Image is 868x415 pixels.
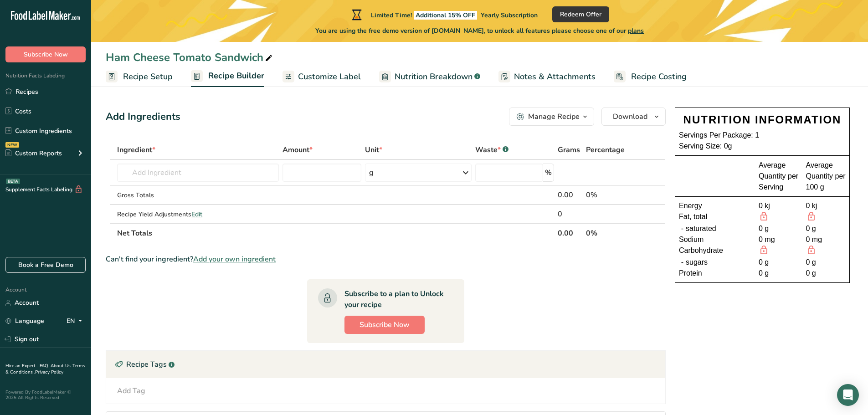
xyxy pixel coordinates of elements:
[5,363,38,369] a: Hire an Expert .
[115,223,556,242] th: Net Totals
[475,144,508,155] div: Waste
[601,108,666,126] button: Download
[759,160,799,193] div: Average Quantity per Serving
[552,6,609,22] button: Redeem Offer
[414,11,477,20] span: Additional 15% OFF
[759,268,799,279] div: 0 g
[806,234,846,245] div: 0 mg
[613,111,647,122] span: Download
[679,245,723,257] span: Carbohydrate
[686,223,716,234] span: saturated
[365,144,382,155] span: Unit
[806,200,846,211] div: 0 kj
[806,257,846,268] div: 0 g
[282,67,361,87] a: Customize Label
[191,210,202,219] span: Edit
[528,111,580,122] div: Manage Recipe
[395,71,473,83] span: Nutrition Breakdown
[208,70,264,82] span: Recipe Builder
[679,223,686,234] div: -
[558,144,580,155] span: Grams
[5,257,86,273] a: Book a Free Demo
[5,46,86,62] button: Subscribe Now
[584,223,640,242] th: 0%
[759,200,799,211] div: 0 kj
[686,257,708,268] span: sugars
[117,144,155,155] span: Ingredient
[631,71,687,83] span: Recipe Costing
[679,112,846,128] div: NUTRITION INFORMATION
[117,385,145,396] div: Add Tag
[586,144,625,155] span: Percentage
[106,351,665,378] div: Recipe Tags
[558,209,582,220] div: 0
[35,369,63,375] a: Privacy Policy
[514,71,596,83] span: Notes & Attachments
[679,141,846,152] div: Serving Size: 0g
[315,26,644,36] span: You are using the free demo version of [DOMAIN_NAME], to unlock all features please choose one of...
[117,164,279,182] input: Add Ingredient
[837,384,859,406] div: Open Intercom Messenger
[679,211,707,223] span: Fat, total
[628,26,644,35] span: plans
[806,160,846,193] div: Average Quantity per 100 g
[106,254,666,265] div: Can't find your ingredient?
[350,9,538,20] div: Limited Time!
[481,11,538,20] span: Yearly Subscription
[679,234,704,245] span: Sodium
[679,257,686,268] div: -
[193,254,276,265] span: Add your own ingredient
[806,223,846,234] div: 0 g
[106,67,173,87] a: Recipe Setup
[586,190,638,200] div: 0%
[498,67,596,87] a: Notes & Attachments
[51,363,72,369] a: About Us .
[5,149,62,158] div: Custom Reports
[5,389,86,400] div: Powered By FoodLabelMaker © 2025 All Rights Reserved
[5,363,85,375] a: Terms & Conditions .
[123,71,173,83] span: Recipe Setup
[298,71,361,83] span: Customize Label
[558,190,582,200] div: 0.00
[282,144,313,155] span: Amount
[614,67,687,87] a: Recipe Costing
[679,130,846,141] div: Servings Per Package: 1
[106,49,274,66] div: Ham Cheese Tomato Sandwich
[344,316,425,334] button: Subscribe Now
[806,268,846,279] div: 0 g
[509,108,594,126] button: Manage Recipe
[679,200,702,211] span: Energy
[344,288,446,310] div: Subscribe to a plan to Unlock your recipe
[759,223,799,234] div: 0 g
[24,50,68,59] span: Subscribe Now
[369,167,374,178] div: g
[5,142,19,148] div: NEW
[759,257,799,268] div: 0 g
[117,210,279,219] div: Recipe Yield Adjustments
[191,66,264,87] a: Recipe Builder
[106,109,180,124] div: Add Ingredients
[360,319,410,330] span: Subscribe Now
[560,10,601,19] span: Redeem Offer
[556,223,584,242] th: 0.00
[379,67,480,87] a: Nutrition Breakdown
[679,268,702,279] span: Protein
[759,234,799,245] div: 0 mg
[5,313,44,329] a: Language
[6,179,20,184] div: BETA
[67,316,86,327] div: EN
[117,190,279,200] div: Gross Totals
[40,363,51,369] a: FAQ .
